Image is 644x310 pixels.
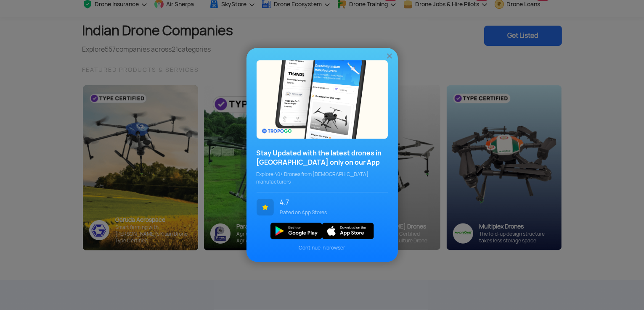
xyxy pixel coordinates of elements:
img: ic_close.png [385,52,394,60]
img: ic_star.svg [257,199,274,215]
span: Rated on App Stores [280,209,382,216]
span: Explore 40+ Drones from [DEMOGRAPHIC_DATA] manufacturers [257,171,388,186]
img: ios_new.svg [322,223,374,239]
span: Continue in browser [257,244,388,252]
img: bg_popupecosystem.png [257,60,388,139]
img: img_playstore.png [270,223,322,239]
span: 4.7 [280,199,382,206]
h3: Stay Updated with the latest drones in [GEOGRAPHIC_DATA] only on our App [257,149,388,167]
